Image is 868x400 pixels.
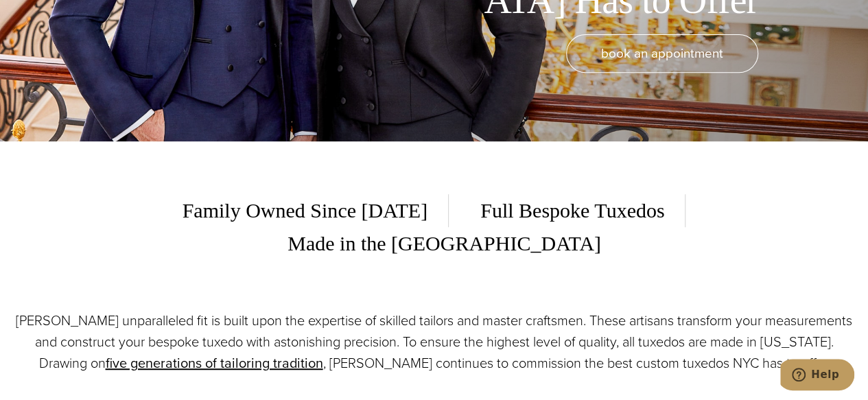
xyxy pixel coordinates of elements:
span: Made in the [GEOGRAPHIC_DATA] [267,227,601,261]
span: Family Owned Since [DATE] [183,194,449,227]
span: Full Bespoke Tuxedos [460,194,685,227]
span: book an appointment [601,43,723,63]
a: book an appointment [566,34,758,73]
p: [PERSON_NAME] unparalleled fit is built upon the expertise of skilled tailors and master craftsme... [14,310,854,374]
a: five generations of tailoring tradition [106,353,323,373]
iframe: Opens a widget where you can chat to one of our agents [780,359,854,393]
